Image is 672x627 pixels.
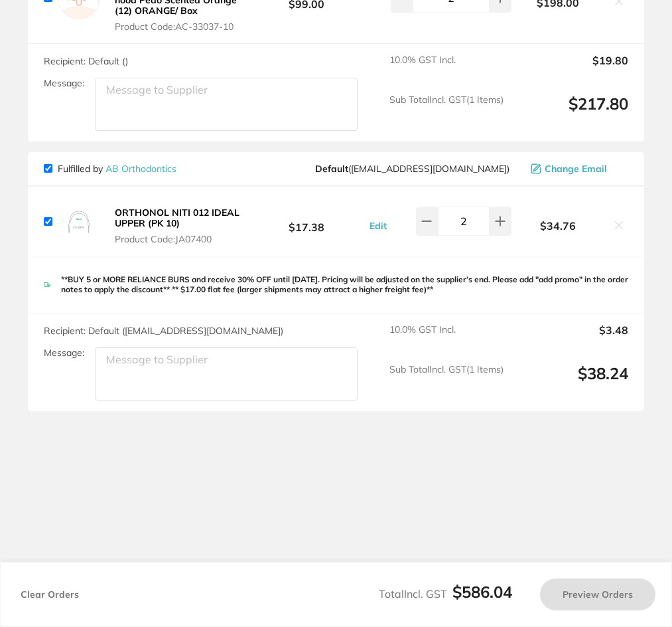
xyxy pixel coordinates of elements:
[58,163,176,174] p: Fulfilled by
[511,220,604,232] b: $34.76
[389,94,504,131] span: Sub Total Incl. GST ( 1 Items)
[514,324,628,353] output: $3.48
[17,579,83,610] button: Clear Orders
[389,324,504,353] span: 10.0 % GST Incl.
[389,54,504,84] span: 10.0 % GST Incl.
[389,364,504,401] span: Sub Total Incl. GST ( 1 Items)
[514,54,628,84] output: $19.80
[61,275,628,294] p: **BUY 5 or MORE RELIANCE BURS and receive 30% OFF until [DATE]. Pricing will be adjusted on the s...
[44,347,84,359] label: Message:
[44,78,84,89] label: Message:
[540,579,655,610] button: Preview Orders
[315,163,509,174] span: tahlia@ortho.com.au
[44,55,128,67] span: Recipient: Default ( )
[115,234,244,244] span: Product Code: JA07400
[527,163,628,175] button: Change Email
[115,21,244,32] span: Product Code: AC-33037-10
[452,582,512,602] b: $586.04
[115,207,239,229] b: ORTHONOL NITI 012 IDEAL UPPER (PK 10)
[105,163,176,175] a: AB Orthodontics
[111,207,248,245] button: ORTHONOL NITI 012 IDEAL UPPER (PK 10) Product Code:JA07400
[315,163,348,175] b: Default
[58,200,100,242] img: NXBzajdnaQ
[248,209,365,234] b: $17.38
[514,364,628,401] output: $38.24
[44,325,283,337] span: Recipient: Default ( [EMAIL_ADDRESS][DOMAIN_NAME] )
[545,163,607,174] span: Change Email
[366,220,391,232] button: Edit
[514,94,628,131] output: $217.80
